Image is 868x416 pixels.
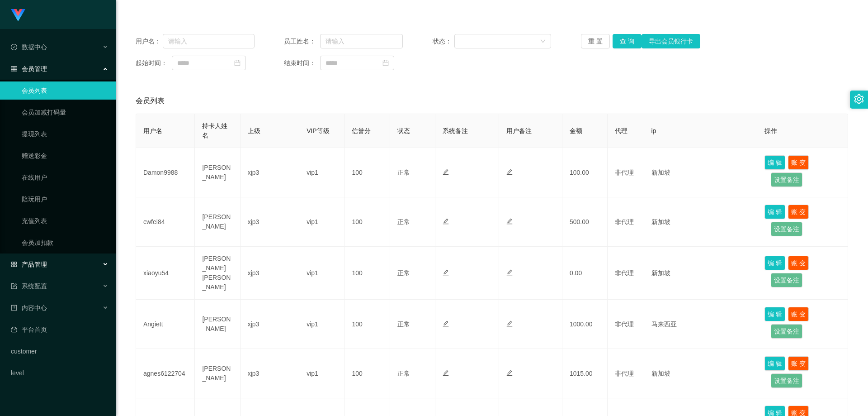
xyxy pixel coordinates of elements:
[22,125,108,143] a: 提现列表
[764,127,777,134] span: 操作
[615,127,627,134] span: 代理
[771,373,802,388] button: 设置备注
[642,34,700,48] button: 导出会员银行卡
[506,370,513,376] i: 图标: edit
[615,218,634,225] span: 非代理
[397,169,410,176] span: 正常
[562,148,608,197] td: 100.00
[284,58,320,68] span: 结束时间：
[540,38,546,45] i: 图标: down
[136,148,195,197] td: Damon9988
[11,261,17,268] i: 图标: appstore-o
[771,222,802,236] button: 设置备注
[136,96,165,106] span: 会员列表
[615,320,634,328] span: 非代理
[136,37,163,46] span: 用户名：
[562,247,608,300] td: 0.00
[136,197,195,247] td: cwfei84
[615,269,634,277] span: 非代理
[195,300,240,349] td: [PERSON_NAME]
[11,261,47,268] span: 产品管理
[562,349,608,398] td: 1015.00
[443,127,468,134] span: 系统备注
[771,324,802,339] button: 设置备注
[284,37,320,46] span: 员工姓名：
[644,349,758,398] td: 新加坡
[202,122,227,139] span: 持卡人姓名
[234,60,241,66] i: 图标: calendar
[344,197,390,247] td: 100
[195,197,240,247] td: [PERSON_NAME]
[11,44,17,50] i: 图标: check-circle-o
[195,349,240,398] td: [PERSON_NAME]
[433,37,455,46] span: 状态：
[163,34,255,48] input: 请输入
[443,269,449,276] i: 图标: edit
[11,65,47,72] span: 会员管理
[397,370,410,377] span: 正常
[307,127,330,134] span: VIP等级
[22,168,108,186] a: 在线用户
[136,247,195,300] td: xiaoyu54
[136,349,195,398] td: agnes6122704
[241,300,299,349] td: xjp3
[299,197,344,247] td: vip1
[562,197,608,247] td: 500.00
[443,169,449,175] i: 图标: edit
[352,127,371,134] span: 信誉分
[397,218,410,225] span: 正常
[195,247,240,300] td: [PERSON_NAME] [PERSON_NAME]
[11,364,108,382] a: level
[506,127,532,134] span: 用户备注
[771,273,802,287] button: 设置备注
[344,349,390,398] td: 100
[764,205,785,219] button: 编 辑
[11,320,108,339] a: 图标: dashboard平台首页
[644,247,758,300] td: 新加坡
[344,247,390,300] td: 100
[22,81,108,100] a: 会员列表
[506,169,513,175] i: 图标: edit
[570,127,582,134] span: 金额
[854,94,864,104] i: 图标: setting
[241,197,299,247] td: xjp3
[11,283,17,289] i: 图标: form
[241,148,299,197] td: xjp3
[443,320,449,327] i: 图标: edit
[644,197,758,247] td: 新加坡
[248,127,260,134] span: 上级
[581,34,610,48] button: 重 置
[764,356,785,371] button: 编 辑
[143,127,162,134] span: 用户名
[299,148,344,197] td: vip1
[788,256,809,270] button: 账 变
[22,103,108,121] a: 会员加减打码量
[443,370,449,376] i: 图标: edit
[397,127,410,134] span: 状态
[344,148,390,197] td: 100
[613,34,642,48] button: 查 询
[644,300,758,349] td: 马来西亚
[136,58,172,68] span: 起始时间：
[320,34,403,48] input: 请输入
[644,148,758,197] td: 新加坡
[11,305,17,311] i: 图标: profile
[764,307,785,321] button: 编 辑
[22,147,108,165] a: 赠送彩金
[788,307,809,321] button: 账 变
[11,66,17,72] i: 图标: table
[506,269,513,276] i: 图标: edit
[506,218,513,225] i: 图标: edit
[241,247,299,300] td: xjp3
[771,172,802,187] button: 设置备注
[11,9,25,22] img: logo.9652507e.png
[788,356,809,371] button: 账 变
[11,282,47,290] span: 系统配置
[764,256,785,270] button: 编 辑
[382,60,389,66] i: 图标: calendar
[397,269,410,277] span: 正常
[11,342,108,360] a: customer
[615,370,634,377] span: 非代理
[506,320,513,327] i: 图标: edit
[344,300,390,349] td: 100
